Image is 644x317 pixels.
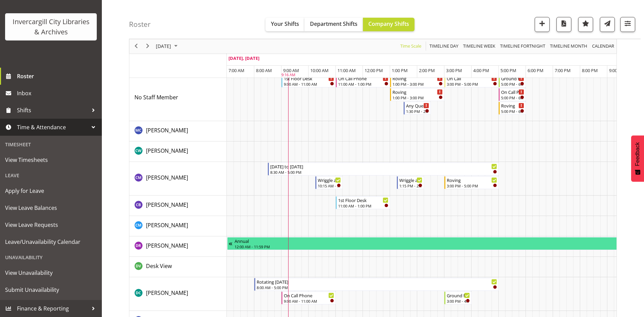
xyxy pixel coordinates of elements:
[501,102,524,109] div: Roving
[268,163,499,176] div: Chamique Mamolo"s event - Sunday to Thursday Begin From Monday, August 18, 2025 at 8:30:00 AM GMT...
[363,18,415,31] button: Company Shifts
[591,42,615,51] span: calendar
[390,74,444,87] div: No Staff Member"s event - Roving Begin From Monday, August 18, 2025 at 1:00:00 PM GMT+12:00 Ends ...
[447,298,470,304] div: 3:00 PM - 4:00 PM
[2,233,100,250] a: Leave/Unavailability Calendar
[447,292,470,299] div: Ground floor Help Desk
[129,196,227,216] td: Chris Broad resource
[146,127,188,134] span: [PERSON_NAME]
[146,289,188,297] a: [PERSON_NAME]
[397,176,424,189] div: Chamique Mamolo"s event - Wriggle and Rhyme Begin From Monday, August 18, 2025 at 1:15:00 PM GMT+...
[129,141,227,162] td: Catherine Wilson resource
[146,126,188,134] a: [PERSON_NAME]
[336,74,390,87] div: No Staff Member"s event - On Call Phone Begin From Monday, August 18, 2025 at 11:00:00 AM GMT+12:...
[235,237,621,244] div: Annual
[129,236,227,257] td: Debra Robinson resource
[129,20,151,28] h4: Roster
[146,221,188,229] span: [PERSON_NAME]
[404,102,431,115] div: No Staff Member"s event - Any Questions Begin From Monday, August 18, 2025 at 1:30:00 PM GMT+12:0...
[5,268,97,278] span: View Unavailability
[462,42,497,51] button: Timeline Week
[146,147,188,154] span: [PERSON_NAME]
[155,42,172,51] span: [DATE]
[5,220,97,230] span: View Leave Requests
[146,289,188,297] span: [PERSON_NAME]
[634,142,641,166] span: Feedback
[270,169,497,175] div: 8:30 AM - 5:00 PM
[134,93,178,101] a: No Staff Member
[271,20,299,28] span: Your Shifts
[17,71,98,81] span: Roster
[284,298,334,304] div: 9:00 AM - 11:00 AM
[390,88,444,101] div: No Staff Member"s event - Roving Begin From Monday, August 18, 2025 at 1:00:00 PM GMT+12:00 Ends ...
[284,292,334,299] div: On Call Phone
[473,67,489,73] span: 4:00 PM
[281,291,336,304] div: Donald Cunningham"s event - On Call Phone Begin From Monday, August 18, 2025 at 9:00:00 AM GMT+12...
[146,262,172,270] a: Desk View
[499,42,546,51] span: Timeline Fortnight
[134,94,178,101] span: No Staff Member
[146,201,188,208] span: [PERSON_NAME]
[365,67,383,73] span: 12:00 PM
[265,18,305,31] button: Your Shifts
[444,74,499,87] div: No Staff Member"s event - On Call Begin From Monday, August 18, 2025 at 3:00:00 PM GMT+12:00 Ends...
[399,183,422,188] div: 1:15 PM - 2:15 PM
[155,42,181,51] button: August 2025
[17,105,88,115] span: Shifts
[153,39,182,53] div: August 18, 2025
[528,67,544,73] span: 6:00 PM
[142,39,153,53] div: next period
[600,17,615,32] button: Send a list of all shifts for the selected filtered period to all rostered employees.
[143,42,152,51] button: Next
[446,67,462,73] span: 3:00 PM
[447,183,497,188] div: 3:00 PM - 5:00 PM
[338,81,388,87] div: 11:00 AM - 1:00 PM
[392,81,443,87] div: 1:00 PM - 3:00 PM
[500,67,516,73] span: 5:00 PM
[428,42,460,51] button: Timeline Day
[305,18,363,31] button: Department Shifts
[406,102,429,109] div: Any Questions
[146,174,188,181] span: [PERSON_NAME]
[228,55,259,61] span: [DATE], [DATE]
[609,67,625,73] span: 9:00 PM
[444,176,499,189] div: Chamique Mamolo"s event - Roving Begin From Monday, August 18, 2025 at 3:00:00 PM GMT+12:00 Ends ...
[5,203,97,213] span: View Leave Balances
[146,201,188,209] a: [PERSON_NAME]
[499,42,547,51] button: Fortnight
[318,183,341,188] div: 10:15 AM - 11:15 AM
[499,88,526,101] div: No Staff Member"s event - On Call Phone Begin From Monday, August 18, 2025 at 5:00:00 PM GMT+12:0...
[146,173,188,182] a: [PERSON_NAME]
[5,155,97,165] span: View Timesheets
[283,67,299,73] span: 9:00 AM
[2,137,100,151] div: Timesheet
[132,42,141,51] button: Previous
[129,216,227,236] td: Cindy Mulrooney resource
[2,168,100,182] div: Leave
[578,17,593,32] button: Highlight an important date within the roster.
[227,237,634,250] div: Debra Robinson"s event - Annual Begin From Monday, August 18, 2025 at 12:00:00 AM GMT+12:00 Ends ...
[129,121,227,141] td: Aurora Catu resource
[310,20,357,28] span: Department Shifts
[400,42,422,51] span: Time Scale
[499,74,526,87] div: No Staff Member"s event - Ground floor Help Desk Begin From Monday, August 18, 2025 at 5:00:00 PM...
[501,75,524,82] div: Ground floor Help Desk
[5,237,97,247] span: Leave/Unavailability Calendar
[556,17,571,32] button: Download a PDF of the roster for the current day
[419,67,435,73] span: 2:00 PM
[501,81,524,87] div: 5:00 PM - 6:00 PM
[338,75,388,82] div: On Call Phone
[338,197,388,203] div: 1st Floor Desk
[2,216,100,233] a: View Leave Requests
[620,17,635,32] button: Filter Shifts
[257,285,497,290] div: 8:00 AM - 5:00 PM
[392,88,443,95] div: Roving
[254,278,499,291] div: Donald Cunningham"s event - Rotating Sunday Begin From Monday, August 18, 2025 at 8:00:00 AM GMT+...
[392,75,443,82] div: Roving
[555,67,571,73] span: 7:00 PM
[338,203,388,208] div: 11:00 AM - 1:00 PM
[146,242,188,249] span: [PERSON_NAME]
[406,109,429,114] div: 1:30 PM - 2:30 PM
[17,122,88,132] span: Time & Attendance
